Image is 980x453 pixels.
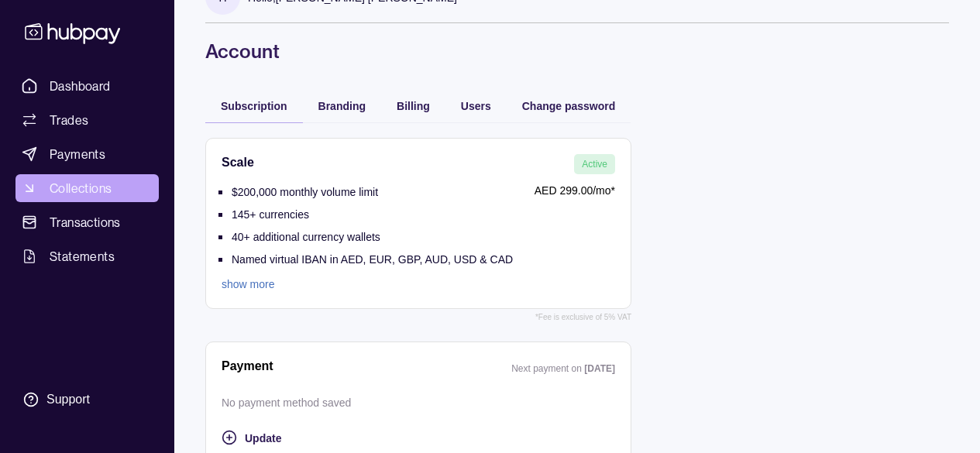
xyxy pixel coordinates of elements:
a: Collections [15,174,159,202]
span: Active [582,159,607,170]
span: Dashboard [50,77,111,95]
p: AED 299.00 /mo* [521,182,615,199]
a: Payments [15,140,159,168]
div: Support [46,391,90,408]
p: $200,000 monthly volume limit [232,186,378,198]
span: Users [461,100,491,112]
span: Branding [318,100,366,112]
a: Support [15,383,159,416]
p: 145+ currencies [232,208,309,221]
a: Trades [15,106,159,134]
span: Payments [50,145,105,163]
span: Transactions [50,213,121,232]
span: Billing [397,100,430,112]
p: *Fee is exclusive of 5% VAT [535,309,631,326]
span: Change password [522,100,616,112]
h2: Scale [222,154,254,174]
p: Next payment on [511,363,584,374]
h2: Payment [222,358,273,377]
h1: Account [205,39,949,63]
span: Update [245,432,281,444]
a: show more [222,276,513,293]
p: [DATE] [584,363,615,374]
p: No payment method saved [222,396,351,409]
span: Subscription [221,100,287,112]
span: Collections [50,179,112,197]
p: 40+ additional currency wallets [232,231,380,243]
a: Statements [15,242,159,270]
span: Trades [50,111,88,129]
p: Named virtual IBAN in AED, EUR, GBP, AUD, USD & CAD [232,253,513,266]
a: Transactions [15,208,159,236]
span: Statements [50,247,115,266]
button: Update [222,428,615,447]
a: Dashboard [15,72,159,100]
